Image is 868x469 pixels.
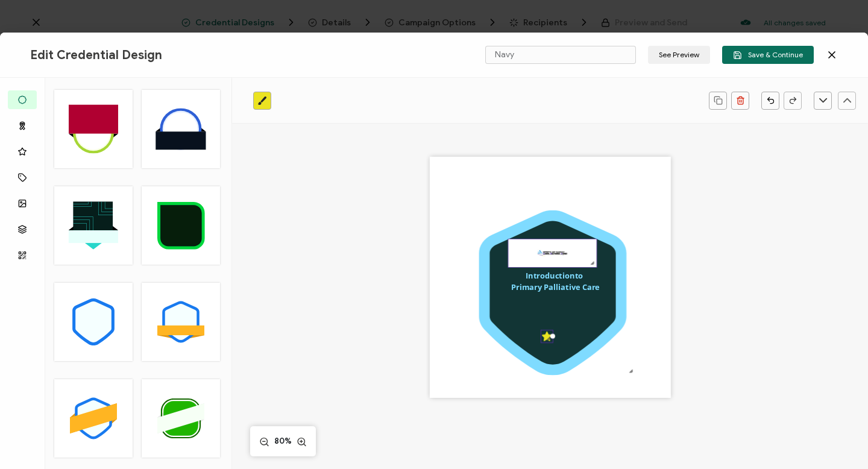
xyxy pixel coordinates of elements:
img: 2f94e45f-de5a-4cc6-92a2-21ee455042cf.jpeg [508,239,596,267]
span: 80% [272,435,294,447]
button: See Preview [648,46,710,64]
input: Name your certificate [485,46,636,64]
iframe: Chat Widget [808,411,868,469]
span: Save & Continue [733,51,803,60]
pre: to Primary Palliative Care [511,270,599,292]
span: Edit Credential Design [30,48,162,63]
span: Introduction [526,270,575,281]
ion-icon: brush [257,96,267,105]
button: Save & Continue [722,46,814,64]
